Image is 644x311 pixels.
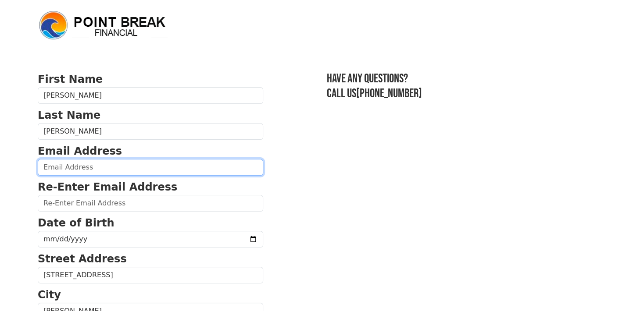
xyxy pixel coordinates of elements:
[38,253,127,265] strong: Street Address
[38,267,263,283] input: Street Address
[38,145,122,157] strong: Email Address
[326,86,606,101] h3: Call us
[38,159,263,176] input: Email Address
[38,73,103,85] strong: First Name
[38,195,263,212] input: Re-Enter Email Address
[38,123,263,140] input: Last Name
[38,289,61,301] strong: City
[326,71,606,86] h3: Have any questions?
[38,10,169,41] img: logo.png
[38,87,263,104] input: First Name
[38,109,100,121] strong: Last Name
[38,217,114,229] strong: Date of Birth
[38,181,177,193] strong: Re-Enter Email Address
[356,86,422,101] a: [PHONE_NUMBER]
